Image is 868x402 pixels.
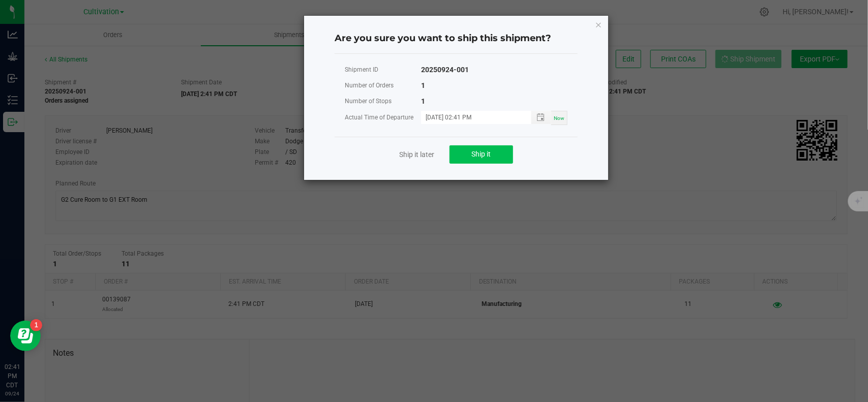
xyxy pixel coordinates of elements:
iframe: Resource center [10,321,41,351]
button: Ship it [450,145,513,164]
iframe: Resource center unread badge [30,319,42,331]
div: Shipment ID [345,64,421,76]
div: 1 [421,79,425,92]
div: Number of Orders [345,79,421,92]
span: Ship it [472,150,491,158]
button: Close [595,18,602,30]
a: Ship it later [399,149,434,160]
div: Number of Stops [345,95,421,108]
div: 1 [421,95,425,108]
input: MM/dd/yyyy HH:MM a [421,111,521,123]
h4: Are you sure you want to ship this shipment? [335,32,578,45]
div: Actual Time of Departure [345,111,421,124]
span: Toggle popup [531,111,551,123]
span: Now [554,115,564,121]
div: 20250924-001 [421,64,469,76]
